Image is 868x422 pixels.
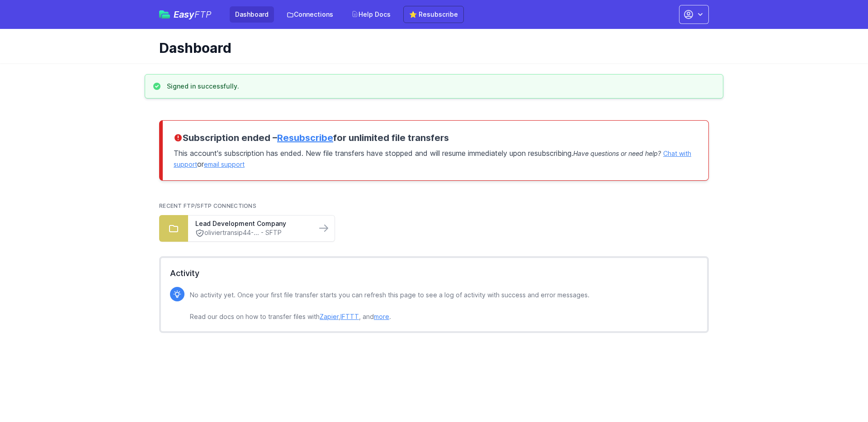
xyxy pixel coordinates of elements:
[194,9,212,20] span: FTP
[174,10,212,19] span: Easy
[340,313,359,320] a: IFTTT
[320,313,339,320] a: Zapier
[374,313,389,320] a: more
[195,219,309,228] a: Lead Development Company
[403,6,464,23] a: ⭐ Resubscribe
[159,40,702,56] h1: Dashboard
[573,150,661,157] span: Have questions or need help?
[174,144,698,169] p: This account's subscription has ended. New file transfers have stopped and will resume immediatel...
[159,10,170,19] img: easyftp_logo.png
[174,131,698,144] h3: Subscription ended – for unlimited file transfers
[204,160,245,168] a: email support
[277,132,333,143] a: Resubscribe
[190,290,590,322] p: No activity yet. Once your first file transfer starts you can refresh this page to see a log of a...
[170,267,698,280] h2: Activity
[230,6,274,23] a: Dashboard
[159,202,709,210] h2: Recent FTP/SFTP Connections
[346,6,396,23] a: Help Docs
[167,82,239,91] h3: Signed in successfully.
[195,228,309,238] a: oliviertransip44-... - SFTP
[159,10,212,19] a: EasyFTP
[281,6,339,23] a: Connections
